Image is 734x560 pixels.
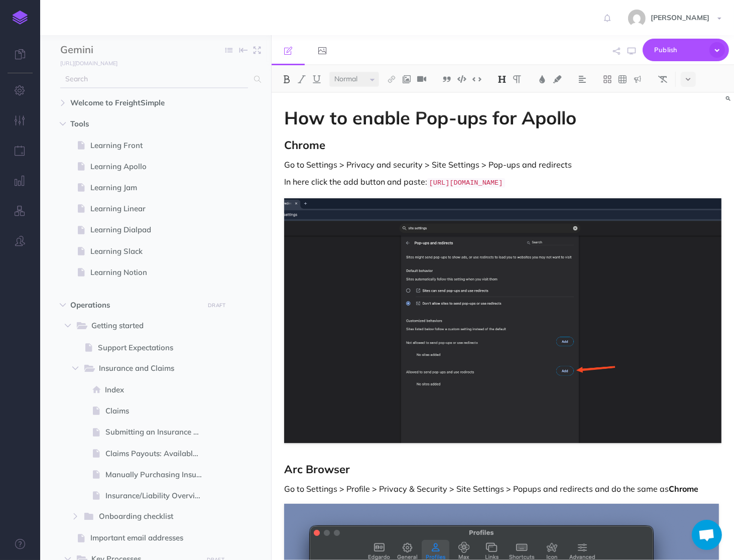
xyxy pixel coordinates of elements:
img: Italic button [297,75,306,83]
span: Operations [70,299,198,311]
img: b1b60b1f09e01447de828c9d38f33e49.jpg [628,10,646,27]
img: Alignment dropdown menu button [578,75,587,83]
span: Learning Notion [90,266,211,278]
span: Submitting an Insurance Claim [105,426,211,438]
span: Insurance and Claims [99,362,196,375]
img: Add image button [402,75,411,83]
span: Onboarding checklist [99,510,196,523]
img: Add video button [417,75,426,83]
span: Claims Payouts: Available Payment Methods [105,448,211,460]
span: Insurance/Liability Overview [105,490,211,502]
strong: Arc Browser [284,462,350,476]
span: [PERSON_NAME] [646,13,714,22]
img: Code block button [457,75,466,83]
img: Clear styles button [658,75,667,83]
span: Learning Slack [90,245,211,257]
img: Inline code button [472,75,481,83]
button: DRAFT [204,300,229,311]
span: Learning Apollo [90,161,211,173]
p: Go to Settings > Privacy and security > Site Settings > Pop-ups and redirects [284,159,721,171]
span: Learning Jam [90,182,211,194]
span: Getting started [91,320,196,333]
span: Learning Dialpad [90,224,211,236]
img: Blockquote button [442,75,451,83]
img: Text color button [538,75,547,83]
p: Go to Settings > Profile > Privacy & Security > Site Settings > Popups and redirects and do the s... [284,483,721,495]
a: [URL][DOMAIN_NAME] [40,58,128,68]
strong: Chrome [669,484,698,494]
span: Learning Front [90,139,211,152]
span: Publish [654,42,704,58]
img: ZtpdKyztTqr8R73YsPtJ.png [284,198,721,443]
img: Text background color button [553,75,562,83]
strong: Chrome [284,138,325,152]
span: Tools [70,118,198,130]
img: Paragraph button [513,75,522,83]
span: Important email addresses [90,532,211,544]
div: Open chat [692,520,722,550]
img: Create table button [618,75,627,83]
span: Learning Linear [90,203,211,215]
small: DRAFT [208,302,225,309]
span: Manually Purchasing Insurance [105,469,211,481]
img: Link button [387,75,396,83]
span: Index [105,384,211,396]
strong: How to enable Pop-ups for Apollo [284,106,576,129]
img: Underline button [312,75,321,83]
img: Callout dropdown menu button [633,75,642,83]
p: In here click the add button and paste: [284,176,721,189]
span: Support Expectations [98,342,211,354]
code: [URL][DOMAIN_NAME] [427,178,505,188]
img: Bold button [282,75,291,83]
span: Welcome to FreightSimple [70,97,198,109]
small: [URL][DOMAIN_NAME] [60,60,117,67]
img: Headings dropdown button [498,75,507,83]
span: Claims [105,405,211,417]
button: Publish [643,39,729,61]
input: Documentation Name [60,43,178,58]
input: Search [60,70,248,88]
img: logo-mark.svg [13,11,28,25]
